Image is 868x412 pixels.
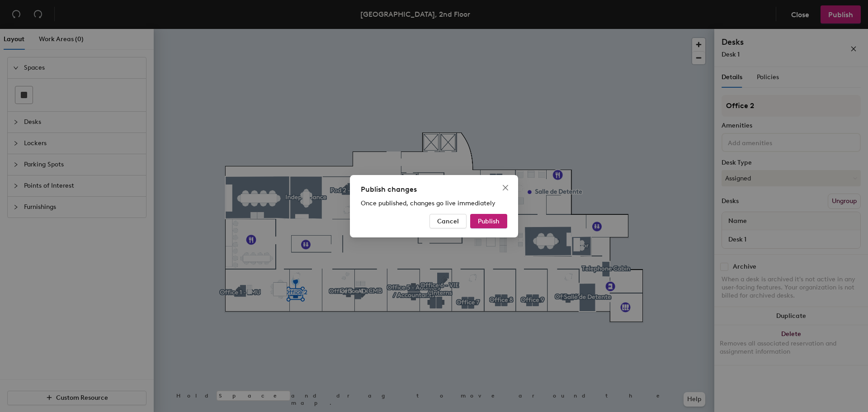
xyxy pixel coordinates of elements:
span: Publish [478,217,500,225]
button: Publish [470,214,507,228]
span: Cancel [437,217,459,225]
span: Once published, changes go live immediately [361,199,495,207]
button: Close [498,180,513,195]
span: close [502,184,509,191]
button: Cancel [429,214,467,228]
span: Close [498,184,513,191]
div: Publish changes [361,184,507,195]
